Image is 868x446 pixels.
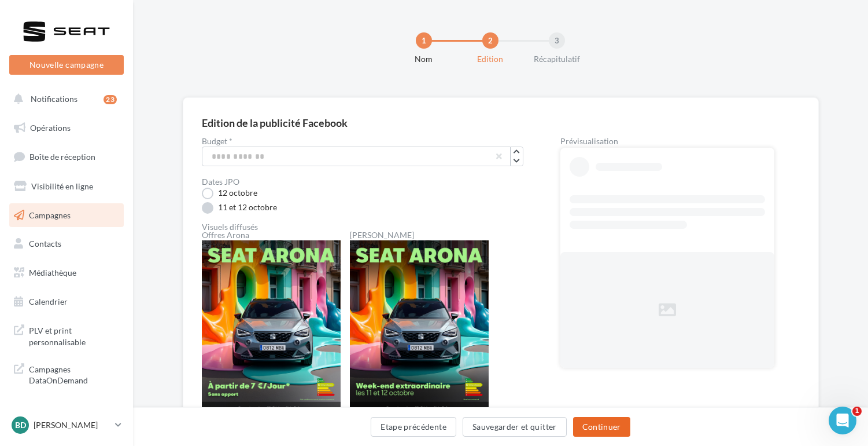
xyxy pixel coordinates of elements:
span: Campagnes [29,210,71,220]
a: Campagnes DataOnDemand [7,357,126,391]
div: 3 [549,32,565,49]
button: Sauvegarder et quitter [463,417,567,437]
a: PLV et print personnalisable [7,318,126,352]
label: Budget * [202,137,523,145]
a: Médiathèque [7,261,126,285]
a: Campagnes [7,203,126,228]
label: 12 octobre [202,188,257,199]
div: Nom [387,53,461,65]
span: Notifications [31,94,77,104]
a: Boîte de réception [7,144,126,169]
img: Offres Arona [202,240,341,414]
div: Prévisualisation [560,137,800,145]
span: Campagnes DataOnDemand [29,361,119,386]
button: Nouvelle campagne [9,55,124,75]
label: 11 et 12 octobre [202,202,277,214]
div: Récapitulatif [520,53,594,65]
div: Visuels diffusés [202,223,523,231]
div: 2 [482,32,498,49]
button: Etape précédente [371,417,456,437]
div: 1 [416,32,432,49]
span: Boîte de réception [29,152,95,162]
p: [PERSON_NAME] [34,419,110,431]
label: Dates JPO [202,178,239,186]
div: Edition de la publicité Facebook [202,118,348,128]
span: Opérations [30,123,71,133]
label: [PERSON_NAME] [350,231,489,239]
a: BD [PERSON_NAME] [9,414,124,436]
span: Visibilité en ligne [31,181,93,191]
button: Continuer [573,417,630,437]
span: Médiathèque [29,268,76,277]
span: PLV et print personnalisable [29,323,119,348]
a: Calendrier [7,290,126,314]
span: Contacts [29,239,61,248]
span: 1 [852,407,862,416]
iframe: Intercom live chat [829,407,856,434]
div: 23 [104,95,117,104]
a: Contacts [7,232,126,256]
a: Visibilité en ligne [7,174,126,199]
label: Offres Arona [202,231,341,239]
div: Edition [453,53,527,65]
a: Opérations [7,116,126,140]
button: Notifications 23 [7,87,121,111]
span: Calendrier [29,297,68,306]
span: BD [15,419,26,431]
img: JPO Arona [350,240,489,414]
